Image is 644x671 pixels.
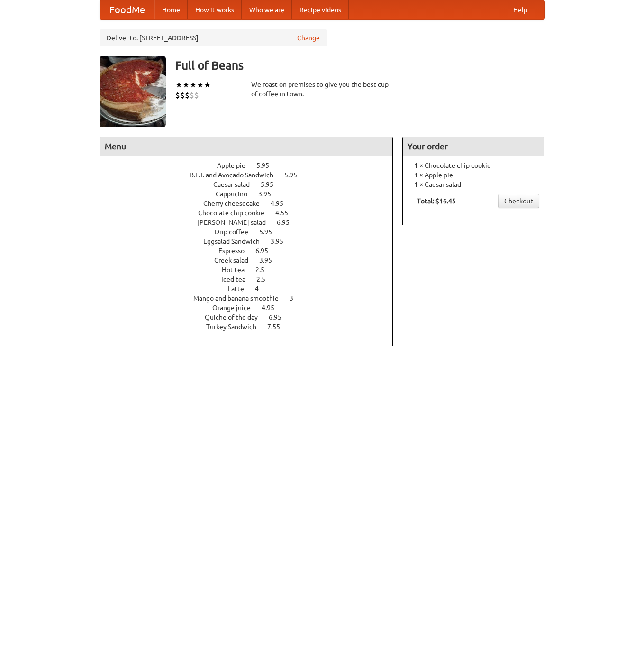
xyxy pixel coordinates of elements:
[215,228,258,236] span: Drip coffee
[214,257,258,264] span: Greek salad
[275,209,298,217] span: 4.55
[193,294,288,302] span: Mango and banana smoothie
[292,0,349,19] a: Recipe videos
[216,190,289,198] a: Cappucino 3.95
[221,276,283,283] a: Iced tea 2.5
[403,137,544,156] h4: Your order
[408,161,539,170] li: 1 × Chocolate chip cookie
[297,33,320,43] a: Change
[218,247,286,255] a: Espresso 6.95
[498,194,539,208] a: Checkout
[190,90,194,101] li: $
[212,304,292,312] a: Orange juice 4.95
[213,181,259,188] span: Caesar salad
[218,247,254,255] span: Espresso
[262,304,284,312] span: 4.95
[214,257,290,264] a: Greek salad 3.95
[175,90,180,101] li: $
[100,56,166,127] img: angular.jpg
[259,257,281,264] span: 3.95
[228,285,254,293] span: Latte
[290,294,303,302] span: 3
[205,313,299,321] a: Quiche of the day 6.95
[193,294,311,302] a: Mango and banana smoothie 3
[408,180,539,189] li: 1 × Caesar salad
[204,80,211,90] li: ★
[228,285,276,293] a: Latte 4
[255,247,278,255] span: 6.95
[269,313,291,321] span: 6.95
[190,171,315,179] a: B.L.T. and Avocado Sandwich 5.95
[203,238,301,245] a: Eggsalad Sandwich 3.95
[267,323,290,331] span: 7.55
[259,228,281,236] span: 5.95
[206,323,298,331] a: Turkey Sandwich 7.55
[271,200,293,207] span: 4.95
[198,209,306,217] a: Chocolate chip cookie 4.55
[222,266,254,274] span: Hot tea
[255,266,274,274] span: 2.5
[213,181,291,188] a: Caesar salad 5.95
[217,162,287,169] a: Apple pie 5.95
[100,0,154,19] a: FoodMe
[182,80,190,90] li: ★
[277,219,299,226] span: 6.95
[198,209,274,217] span: Chocolate chip cookie
[284,171,307,179] span: 5.95
[212,304,260,312] span: Orange juice
[194,90,199,101] li: $
[154,0,188,19] a: Home
[258,190,281,198] span: 3.95
[417,197,456,205] b: Total: $16.45
[222,266,282,274] a: Hot tea 2.5
[190,171,283,179] span: B.L.T. and Avocado Sandwich
[271,238,293,245] span: 3.95
[215,228,290,236] a: Drip coffee 5.95
[255,285,268,293] span: 4
[217,162,255,169] span: Apple pie
[100,137,393,156] h4: Menu
[203,238,269,245] span: Eggsalad Sandwich
[251,80,393,99] div: We roast on premises to give you the best cup of coffee in town.
[216,190,257,198] span: Cappucino
[100,29,327,46] div: Deliver to: [STREET_ADDRESS]
[408,170,539,180] li: 1 × Apple pie
[203,200,301,207] a: Cherry cheesecake 4.95
[197,80,204,90] li: ★
[185,90,190,101] li: $
[188,0,242,19] a: How it works
[261,181,283,188] span: 5.95
[180,90,185,101] li: $
[506,0,535,19] a: Help
[256,162,279,169] span: 5.95
[190,80,197,90] li: ★
[221,276,255,283] span: Iced tea
[197,219,275,226] span: [PERSON_NAME] salad
[206,323,266,331] span: Turkey Sandwich
[205,313,267,321] span: Quiche of the day
[175,80,182,90] li: ★
[203,200,269,207] span: Cherry cheesecake
[175,56,545,75] h3: Full of Beans
[197,219,307,226] a: [PERSON_NAME] salad 6.95
[242,0,292,19] a: Who we are
[256,276,275,283] span: 2.5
